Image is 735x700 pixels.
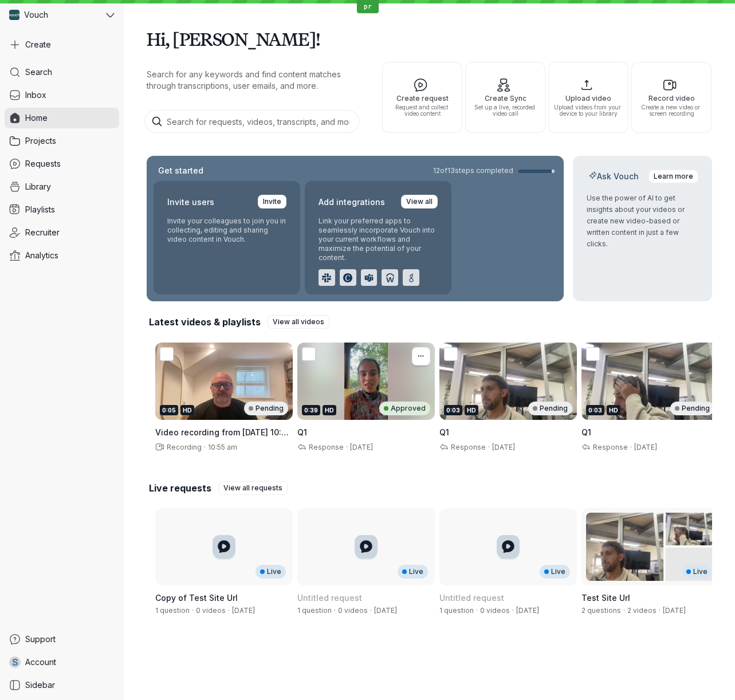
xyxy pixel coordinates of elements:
p: Link your preferred apps to seamlessly incorporate Vouch into your current workflows and maximize... [319,217,438,262]
span: Created by Pro Teale [374,606,397,615]
button: More actions [412,347,430,365]
span: [DATE] [492,443,515,451]
a: Recruiter [5,222,119,243]
button: Upload videoUpload videos from your device to your library [548,62,628,133]
span: Upload videos from your device to your library [553,104,623,117]
a: Support [5,629,119,650]
a: Inbox [5,85,119,105]
span: · [332,606,338,615]
span: Untitled request [439,593,504,603]
span: 1 question [155,606,190,615]
span: Q1 [297,427,307,437]
span: 2 videos [627,606,657,615]
span: 1 question [439,606,474,615]
span: Analytics [25,250,58,261]
span: · [486,443,492,452]
a: Sidebar [5,675,119,695]
span: S [12,656,18,668]
span: 10:55 am [208,443,237,451]
span: Created by Pro Teale [516,606,539,615]
div: Pending [528,402,572,415]
div: 0:05 [160,405,178,415]
button: Create SyncSet up a live, recorded video call [465,62,545,133]
span: Create [25,39,51,50]
div: 0:03 [586,405,604,415]
a: View all requests [218,481,288,495]
span: Home [25,112,48,124]
span: · [628,443,634,452]
a: 12of13steps completed [433,166,555,175]
a: SAccount [5,652,119,673]
h2: Get started [156,165,206,176]
span: Created by Nathan Weinstock [232,606,255,615]
div: HD [465,405,478,415]
span: 12 of 13 steps completed [433,166,513,175]
div: HD [607,405,620,415]
span: View all [406,196,433,207]
h2: Ask Vouch [587,171,641,182]
span: Request and collect video content [387,104,457,117]
span: Record video [636,95,706,102]
div: HD [180,405,194,415]
span: · [344,443,350,452]
span: 1 question [297,606,332,615]
button: Create requestRequest and collect video content [382,62,462,133]
h2: Invite users [167,195,214,210]
button: Record videoCreate a new video or screen recording [631,62,712,133]
h2: Add integrations [319,195,385,210]
a: Requests [5,154,119,174]
div: Pending [244,402,288,415]
span: Response [306,443,344,451]
span: Learn more [654,171,693,182]
input: Search for requests, videos, transcripts, and more... [144,110,359,133]
button: Vouch avatarVouch [5,5,119,25]
span: Response [591,443,628,451]
button: Create [5,34,119,55]
span: [DATE] [350,443,373,451]
span: Sidebar [25,679,55,691]
span: Created by Pro Teale [663,606,686,615]
span: Copy of Test Site Url [155,593,238,603]
a: Library [5,176,119,197]
span: Playlists [25,204,55,215]
span: Upload video [553,95,623,102]
span: Requests [25,158,61,170]
span: · [368,606,374,615]
h3: Video recording from 4 September 2025 at 10:52 am [155,427,293,438]
a: Search [5,62,119,82]
span: Untitled request [297,593,362,603]
h2: Live requests [149,482,211,494]
span: [DATE] [634,443,657,451]
span: Set up a live, recorded video call [470,104,540,117]
span: · [202,443,208,452]
span: · [621,606,627,615]
span: · [190,606,196,615]
div: Vouch [5,5,104,25]
span: Test Site Url [581,593,630,603]
a: Projects [5,131,119,151]
span: Invite [263,196,281,207]
span: · [657,606,663,615]
div: 0:03 [444,405,462,415]
span: Create Sync [470,95,540,102]
span: Library [25,181,51,192]
div: 0:39 [302,405,320,415]
span: Video recording from [DATE] 10:52 am [155,427,291,449]
span: · [474,606,480,615]
a: Home [5,108,119,128]
p: Invite your colleagues to join you in collecting, editing and sharing video content in Vouch. [167,217,286,244]
span: 0 videos [196,606,226,615]
span: Projects [25,135,56,147]
p: Use the power of AI to get insights about your videos or create new video-based or written conten... [587,192,698,250]
span: Inbox [25,89,46,101]
a: Learn more [648,170,698,183]
img: Vouch avatar [9,10,19,20]
a: View all [401,195,438,209]
span: Q1 [581,427,591,437]
span: Recruiter [25,227,60,238]
div: Approved [379,402,430,415]
span: 0 videos [338,606,368,615]
p: Search for any keywords and find content matches through transcriptions, user emails, and more. [147,69,361,92]
span: · [510,606,516,615]
div: Pending [670,402,714,415]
